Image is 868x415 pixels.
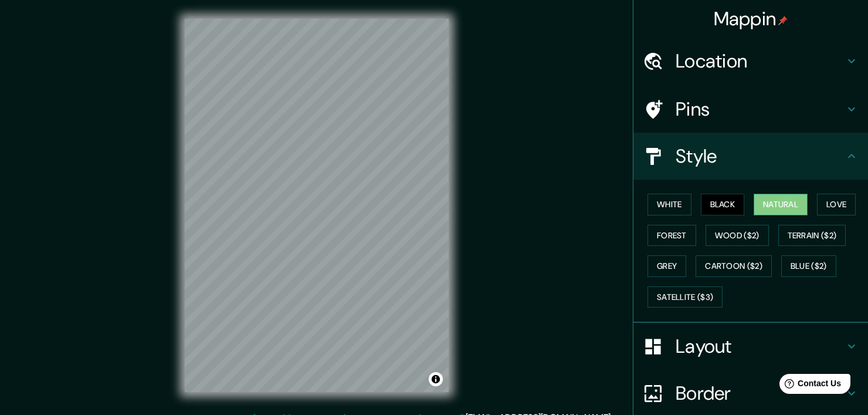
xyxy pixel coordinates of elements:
[429,372,443,386] button: Toggle attribution
[817,194,856,215] button: Love
[714,7,788,31] h4: Mappin
[633,38,868,85] div: Location
[676,49,845,73] h4: Location
[676,144,845,168] h4: Style
[633,86,868,133] div: Pins
[647,255,686,277] button: Grey
[778,16,788,25] img: pin-icon.png
[754,194,808,215] button: Natural
[647,194,691,215] button: White
[676,97,845,121] h4: Pins
[696,255,772,277] button: Cartoon ($2)
[781,255,836,277] button: Blue ($2)
[706,225,769,247] button: Wood ($2)
[778,225,846,247] button: Terrain ($2)
[633,133,868,180] div: Style
[647,286,723,308] button: Satellite ($3)
[647,225,696,247] button: Forest
[676,335,845,358] h4: Layout
[633,323,868,370] div: Layout
[764,369,855,402] iframe: Help widget launcher
[676,382,845,405] h4: Border
[185,19,449,392] canvas: Map
[701,194,745,215] button: Black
